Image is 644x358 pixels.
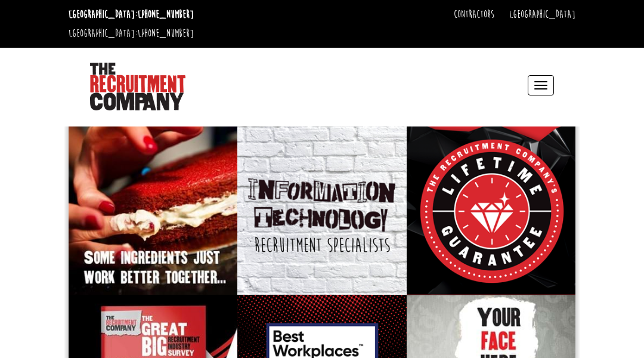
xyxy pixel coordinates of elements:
[66,5,197,24] li: [GEOGRAPHIC_DATA]:
[454,8,494,21] a: Contractors
[138,8,194,21] a: [PHONE_NUMBER]
[509,8,575,21] a: [GEOGRAPHIC_DATA]
[66,24,197,43] li: [GEOGRAPHIC_DATA]:
[90,63,185,110] img: The Recruitment Company
[138,27,194,40] a: [PHONE_NUMBER]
